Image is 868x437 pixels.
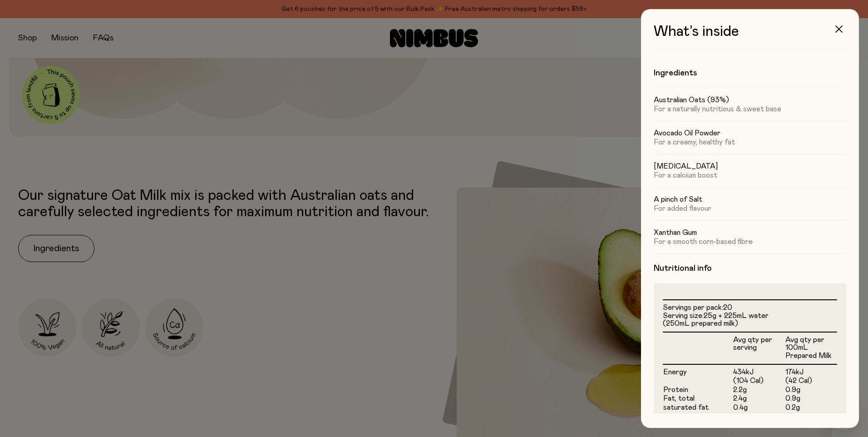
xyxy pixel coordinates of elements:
td: 0.9g [785,394,837,403]
h3: What’s inside [654,24,846,50]
th: Avg qty per 100mL Prepared Milk [785,332,837,364]
h5: A pinch of Salt [654,195,846,204]
td: 7g [785,412,837,422]
p: For a smooth corn-based fibre [654,237,846,246]
span: Protein [663,386,688,393]
td: 2.2g [733,386,785,395]
h5: Avocado Oil Powder [654,129,846,138]
h4: Ingredients [654,68,846,79]
span: Carbohydrate [663,413,710,420]
p: For a calcium boost [654,171,846,180]
td: 2.4g [733,394,785,403]
span: Energy [663,368,687,376]
td: (104 Cal) [733,377,785,386]
h5: Xanthan Gum [654,228,846,237]
li: Servings per pack: [663,304,837,312]
span: 20 [723,304,732,311]
td: 0.4g [733,403,785,412]
th: Avg qty per serving [733,332,785,364]
h5: Australian Oats (93%) [654,95,846,104]
td: 174kJ [785,364,837,377]
span: saturated fat [663,404,709,411]
td: 0.9g [785,386,837,395]
td: 0.2g [785,403,837,412]
h5: [MEDICAL_DATA] [654,162,846,171]
p: For added flavour [654,204,846,213]
h4: Nutritional info [654,263,846,274]
td: 17.6g [733,412,785,422]
li: Serving size: [663,312,837,328]
p: For a naturally nutritious & sweet base [654,104,846,114]
span: 25g + 225mL water (250mL prepared milk) [663,312,769,328]
span: Fat, total [663,395,695,402]
p: For a creamy, healthy fat [654,138,846,147]
td: (42 Cal) [785,377,837,386]
td: 434kJ [733,364,785,377]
